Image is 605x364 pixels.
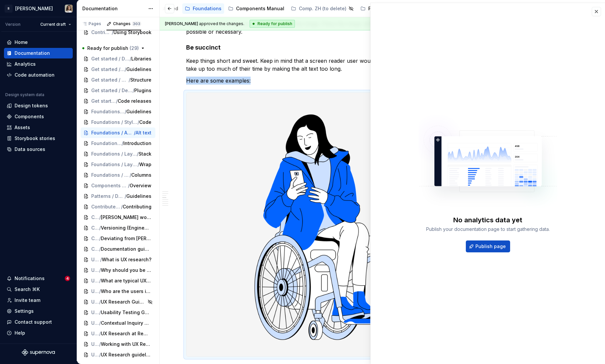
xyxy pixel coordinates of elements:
div: Home [15,39,28,46]
a: Foundations / Styles / Typography/Guidelines [81,106,155,117]
span: / [99,299,101,305]
a: Home [4,37,73,48]
div: Help [15,330,25,336]
span: / [134,129,136,136]
span: UX Research [91,256,100,263]
h4: Be succinct [186,44,460,52]
span: Foundations / Layout [91,151,137,157]
span: Plugins [134,87,151,94]
span: Foundations / Styles / Typography [91,119,138,126]
span: UX Research guidelines [101,351,151,358]
span: UX Research [91,288,99,295]
span: / [121,203,123,210]
button: R[PERSON_NAME]Sandrina pereira [1,1,75,16]
p: Keep things short and sweet. Keep in mind that a screen reader user would hear the whole page, so... [186,57,460,73]
span: / [116,98,118,104]
a: Foundations / Layout/Wrap [81,159,155,170]
span: What is UX research? [102,256,151,263]
span: / [99,214,101,221]
div: Changes [113,21,141,26]
span: ( 29 ) [130,45,139,51]
span: / [133,87,134,94]
button: Help [4,328,73,338]
span: Alt text [136,129,151,136]
a: Components Manual / Table / Table Control 🏗️/Overview [81,180,155,191]
a: Get started / Design / Figma setup/Plugins [81,85,155,96]
div: Version [5,22,20,27]
a: Contribute / Contributing/Versioning (Engineering) [81,223,155,233]
span: UX Research [91,277,99,284]
a: Foundations / Layout/Columns [81,170,155,180]
a: UX Research/Why should you be interested in UX research? [81,265,155,275]
div: Contact support [15,319,52,325]
div: Search ⌘K [15,286,40,293]
span: Why should you be interested in UX research? [101,267,151,273]
span: / [99,246,101,252]
span: Guidelines [126,193,151,200]
span: / [99,341,101,347]
button: Current draft [37,20,74,29]
span: Get started / Design / Figma setup [91,66,125,73]
a: Invite team [4,295,73,306]
span: / [99,277,101,284]
img: Sandrina pereira [65,5,73,13]
span: Usability Testing Guideline [101,309,151,316]
div: Analytics [15,61,36,67]
a: UX Research / UX Research Guidelines/Usability Testing Guideline [81,307,155,318]
span: / [99,351,101,358]
span: / [125,108,126,115]
div: Documentation [15,50,50,56]
a: Comp. ZH (to delete) [288,3,356,14]
span: Foundations / Layout [91,161,138,168]
span: / [138,161,139,168]
span: / [99,330,101,337]
div: Ready for publish [250,20,295,28]
a: Design tokens [4,100,73,111]
div: Notifications [15,275,45,282]
div: Design system data [5,92,44,97]
span: [PERSON_NAME] [165,21,198,26]
span: / [112,29,113,36]
span: UX Research / UX Research Guidelines [91,320,99,326]
span: UX Research Guidelines [101,299,146,305]
span: Working with UX Research team [101,341,151,347]
span: Contextual Inquiry Guideline [101,320,151,326]
button: Notifications4 [4,273,73,284]
div: Code automation [15,72,55,78]
span: Contribute [91,246,99,252]
span: Guidelines [126,66,151,73]
div: R [5,5,13,13]
span: / [137,151,139,157]
a: Contribute / Contributing/Contributing [81,201,155,212]
a: Contribute / Contributing/Using Storybook [81,27,155,38]
button: Publish page [466,240,510,252]
span: Documentation guidelines [101,246,151,252]
a: Analytics [4,59,73,69]
span: / [128,182,130,189]
span: Libraries [131,55,151,62]
span: [PERSON_NAME] workflow [101,214,151,221]
span: Contribute / Contributing [91,203,121,210]
a: Components [4,111,73,122]
a: Foundations [182,3,224,14]
span: Deviating from [PERSON_NAME] [101,235,151,242]
div: Comp. ZH (to delete) [299,5,346,12]
span: Current draft [40,22,66,27]
button: Ready for publish (29) [81,43,155,54]
button: Contact support [4,317,73,327]
span: UX Research at Remote [101,330,151,337]
span: Foundations / Accessibility [91,129,134,136]
div: Data sources [15,146,45,153]
a: Contribute / Contributing/[PERSON_NAME] workflow [81,212,155,223]
div: Settings [15,308,34,314]
div: No analytics data yet [453,215,522,225]
span: / [129,77,130,83]
div: Assets [15,124,30,131]
a: Patterns [358,3,390,14]
span: Get started / Design / Figma setup [91,55,130,62]
a: Settings [4,306,73,316]
span: Foundations / Styles / Typography [91,108,125,115]
div: Patterns [368,5,388,12]
span: What are typical UX research methods? [101,277,151,284]
a: UX Research/UX Research guidelines [81,349,155,360]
